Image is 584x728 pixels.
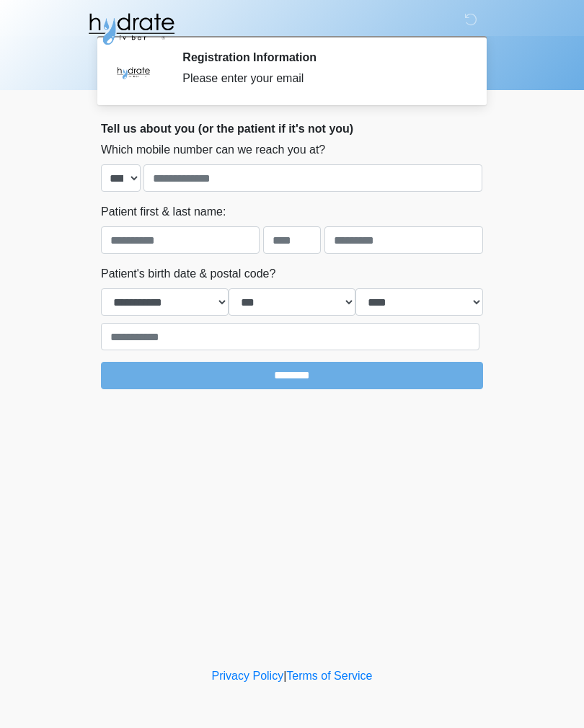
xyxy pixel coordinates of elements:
[87,11,176,47] img: Hydrate IV Bar - Fort Collins Logo
[182,70,461,87] div: Please enter your email
[101,203,226,221] label: Patient first & last name:
[101,122,483,136] h2: Tell us about you (or the patient if it's not you)
[101,265,275,283] label: Patient's birth date & postal code?
[101,141,325,159] label: Which mobile number can we reach you at?
[112,50,155,94] img: Agent Avatar
[286,670,372,682] a: Terms of Service
[212,670,284,682] a: Privacy Policy
[283,670,286,682] a: |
